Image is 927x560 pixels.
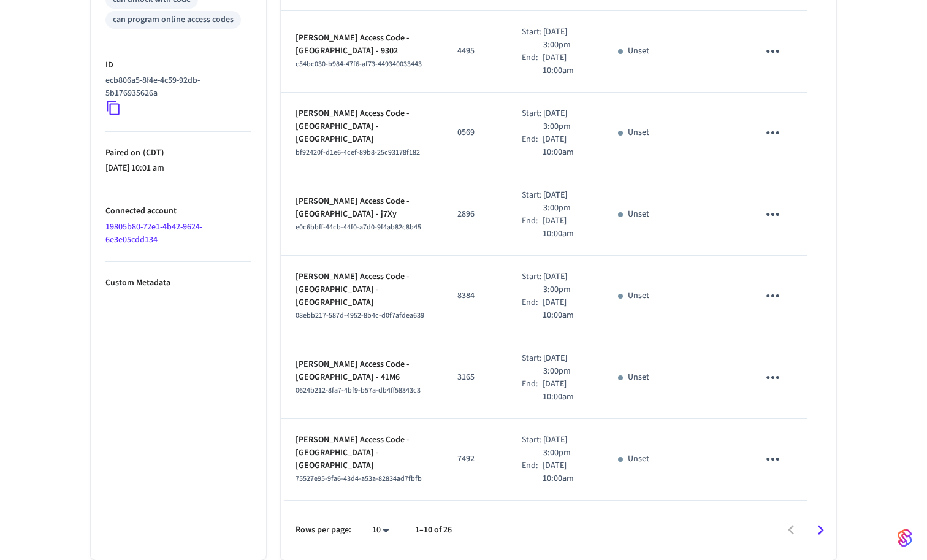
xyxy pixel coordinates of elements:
[457,126,492,139] p: 0569
[522,378,543,404] div: End:
[522,296,543,322] div: End:
[296,310,424,321] span: 08ebb217-587d-4952-8b4c-d0f7afdea639
[296,195,428,221] p: [PERSON_NAME] Access Code - [GEOGRAPHIC_DATA] - j7Xy
[522,189,543,215] div: Start:
[457,290,492,302] p: 8384
[543,107,588,133] p: [DATE] 3:00pm
[105,74,246,100] p: ecb806a5-8f4e-4c59-92db-5b176935626a
[296,524,351,537] p: Rows per page:
[543,296,589,322] p: [DATE] 10:00am
[105,205,251,218] p: Connected account
[522,459,543,485] div: End:
[543,434,588,459] p: [DATE] 3:00pm
[457,453,492,466] p: 7492
[415,524,452,537] p: 1–10 of 26
[543,270,588,296] p: [DATE] 3:00pm
[628,453,649,466] p: Unset
[543,215,589,240] p: [DATE] 10:00am
[543,378,589,404] p: [DATE] 10:00am
[543,459,589,485] p: [DATE] 10:00am
[522,270,543,296] div: Start:
[543,189,588,215] p: [DATE] 3:00pm
[296,270,428,309] p: [PERSON_NAME] Access Code - [GEOGRAPHIC_DATA] - [GEOGRAPHIC_DATA]
[105,59,251,72] p: ID
[140,147,164,159] span: ( CDT )
[628,45,649,58] p: Unset
[522,352,543,378] div: Start:
[543,26,588,52] p: [DATE] 3:00pm
[457,208,492,221] p: 2896
[296,385,421,396] span: 0624b212-8fa7-4bf9-b57a-db4ff58343c3
[105,162,251,175] p: [DATE] 10:01 am
[522,107,543,133] div: Start:
[366,521,395,539] div: 10
[105,147,251,159] p: Paired on
[522,133,543,159] div: End:
[898,528,912,548] img: SeamLogoGradient.69752ec5.svg
[543,133,589,159] p: [DATE] 10:00am
[296,358,428,384] p: [PERSON_NAME] Access Code - [GEOGRAPHIC_DATA] - 41M6
[628,371,649,384] p: Unset
[522,434,543,459] div: Start:
[806,516,835,545] button: Go to next page
[457,371,492,384] p: 3165
[296,147,420,158] span: bf92420f-d1e6-4cef-89b8-25c93178f182
[543,52,589,77] p: [DATE] 10:00am
[296,222,421,232] span: e0c6bbff-44cb-44f0-a7d0-9f4ab82c8b45
[105,221,202,246] a: 19805b80-72e1-4b42-9624-6e3e05cdd134
[628,208,649,221] p: Unset
[296,59,422,69] span: c54bc030-b984-47f6-af73-449340033443
[522,26,543,52] div: Start:
[457,45,492,58] p: 4495
[296,107,428,146] p: [PERSON_NAME] Access Code - [GEOGRAPHIC_DATA] - [GEOGRAPHIC_DATA]
[628,290,649,302] p: Unset
[296,32,428,58] p: [PERSON_NAME] Access Code - [GEOGRAPHIC_DATA] - 9302
[296,474,422,484] span: 75527e95-9fa6-43d4-a53a-82834ad7fbfb
[522,52,543,77] div: End:
[113,13,234,26] div: can program online access codes
[105,277,251,290] p: Custom Metadata
[522,215,543,240] div: End:
[296,434,428,472] p: [PERSON_NAME] Access Code - [GEOGRAPHIC_DATA] - [GEOGRAPHIC_DATA]
[628,126,649,139] p: Unset
[543,352,588,378] p: [DATE] 3:00pm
